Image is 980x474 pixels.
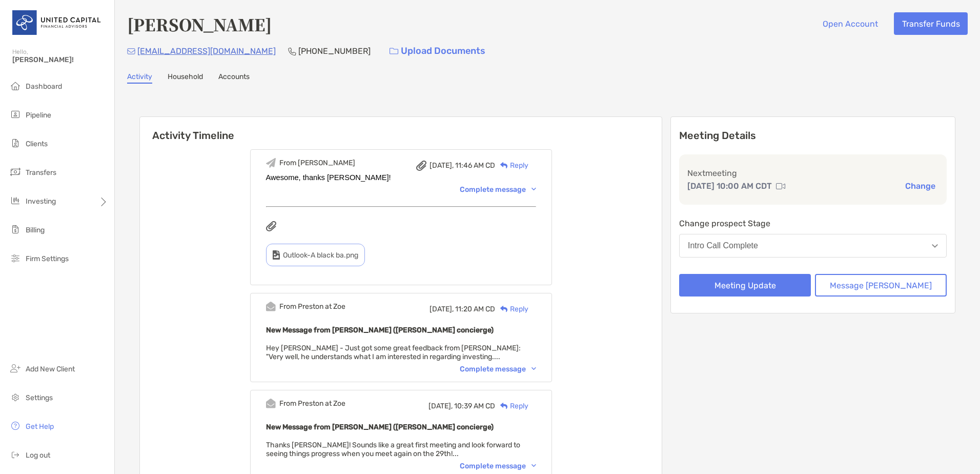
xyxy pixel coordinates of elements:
img: button icon [390,48,398,55]
img: communication type [776,182,785,190]
p: [DATE] 10:00 AM CDT [687,180,772,192]
img: Reply icon [500,306,508,312]
img: transfers icon [9,166,22,178]
img: billing icon [9,223,22,235]
div: From Preston at Zoe [279,399,345,408]
img: pipeline icon [9,108,22,121]
span: Investing [26,197,56,206]
button: Transfer Funds [894,12,968,35]
img: Chevron icon [532,464,536,467]
img: Phone Icon [288,47,296,55]
p: [EMAIL_ADDRESS][DOMAIN_NAME] [137,45,276,57]
span: Pipeline [26,111,51,120]
div: From Preston at Zoe [279,302,345,311]
img: Chevron icon [532,188,536,191]
div: Complete message [460,462,536,470]
img: Event icon [266,399,276,408]
img: Open dropdown arrow [932,244,938,248]
p: Change prospect Stage [679,217,947,230]
a: Upload Documents [383,40,492,62]
span: [PERSON_NAME]! [12,55,108,64]
h4: [PERSON_NAME] [127,12,272,36]
p: Next meeting [687,167,938,180]
span: 11:46 AM CD [455,161,495,170]
button: Intro Call Complete [679,234,947,258]
img: settings icon [9,391,22,403]
img: United Capital Logo [12,4,102,41]
img: Email Icon [127,48,135,54]
span: Firm Settings [26,254,69,263]
span: Thanks [PERSON_NAME]! Sounds like a great first meeting and look forward to seeing things progres... [266,441,520,458]
div: Reply [495,160,528,171]
button: Change [902,181,938,191]
img: Event icon [266,158,276,168]
img: Reply icon [500,403,508,409]
img: Event icon [266,302,276,311]
span: Settings [26,393,53,402]
img: Chevron icon [532,367,536,370]
img: clients icon [9,137,22,149]
span: 11:20 AM CD [455,305,495,313]
div: Intro Call Complete [688,241,758,250]
div: Awesome, thanks [PERSON_NAME]! [266,173,536,182]
a: Activity [127,72,152,84]
img: add_new_client icon [9,362,22,374]
span: Clients [26,140,48,148]
a: Household [168,72,203,84]
img: attachment [416,161,426,171]
span: [DATE], [428,402,453,410]
img: logout icon [9,448,22,461]
span: [DATE], [430,161,454,170]
span: Add New Client [26,365,75,373]
img: investing icon [9,194,22,207]
span: [DATE], [430,305,454,313]
h6: Activity Timeline [140,117,662,142]
img: type [273,250,280,260]
p: [PHONE_NUMBER] [298,45,371,57]
span: Log out [26,451,50,460]
button: Meeting Update [679,274,811,297]
img: dashboard icon [9,80,22,92]
span: Outlook-A black ba.png [283,251,358,260]
img: attachments [266,221,276,231]
button: Open Account [814,12,886,35]
span: Billing [26,226,45,234]
div: Complete message [460,365,536,373]
span: Get Help [26,422,54,431]
button: Message [PERSON_NAME] [815,274,947,297]
p: Meeting Details [679,129,947,142]
div: Complete message [460,185,536,194]
span: 10:39 AM CD [454,402,495,410]
b: New Message from [PERSON_NAME] ([PERSON_NAME] concierge) [266,423,494,431]
span: Hey [PERSON_NAME] - Just got some great feedback from [PERSON_NAME]: "Very well, he understands w... [266,344,521,361]
img: firm-settings icon [9,252,22,264]
span: Dashboard [26,82,62,91]
div: From [PERSON_NAME] [279,159,355,167]
b: New Message from [PERSON_NAME] ([PERSON_NAME] concierge) [266,326,494,334]
span: Transfers [26,168,56,177]
div: Reply [495,304,528,314]
a: Accounts [218,72,250,84]
img: get-help icon [9,420,22,432]
div: Reply [495,401,528,411]
img: Reply icon [500,162,508,169]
